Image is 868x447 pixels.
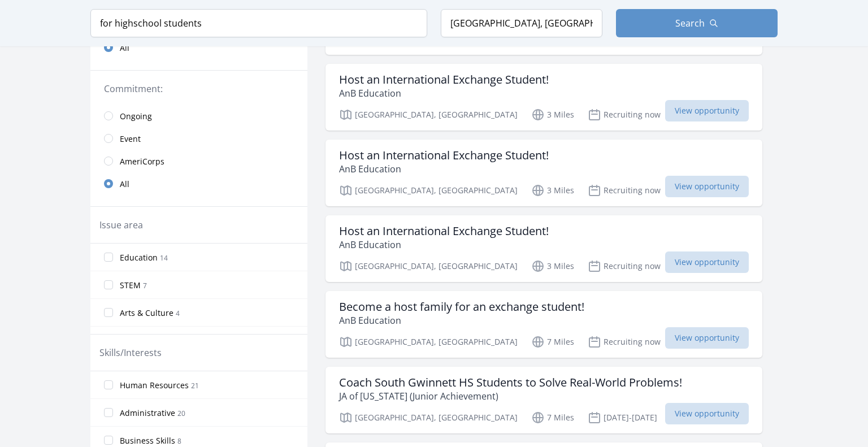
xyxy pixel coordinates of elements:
span: 21 [191,381,199,390]
a: Host an International Exchange Student! AnB Education [GEOGRAPHIC_DATA], [GEOGRAPHIC_DATA] 3 Mile... [325,215,762,282]
h3: Coach South Gwinnett HS Students to Solve Real-World Problems! [339,376,682,389]
span: View opportunity [665,327,749,349]
span: Search [675,16,705,30]
span: All [120,42,129,54]
p: 3 Miles [531,184,574,197]
p: 7 Miles [531,335,574,349]
span: Human Resources [120,380,189,391]
span: Ongoing [120,111,152,122]
span: 4 [176,309,180,318]
p: [GEOGRAPHIC_DATA], [GEOGRAPHIC_DATA] [339,184,518,197]
legend: Commitment: [104,82,294,96]
p: Recruiting now [588,335,661,349]
span: View opportunity [665,100,749,121]
a: Host an International Exchange Student! AnB Education [GEOGRAPHIC_DATA], [GEOGRAPHIC_DATA] 3 Mile... [325,64,762,131]
a: Host an International Exchange Student! AnB Education [GEOGRAPHIC_DATA], [GEOGRAPHIC_DATA] 3 Mile... [325,140,762,206]
p: [GEOGRAPHIC_DATA], [GEOGRAPHIC_DATA] [339,411,518,424]
p: JA of [US_STATE] (Junior Achievement) [339,389,682,403]
span: Event [120,133,141,145]
p: Recruiting now [588,108,661,121]
input: Location [441,9,602,37]
p: AnB Education [339,314,584,327]
span: 7 [143,281,147,290]
p: AnB Education [339,238,549,251]
input: STEM 7 [104,280,113,289]
h3: Host an International Exchange Student! [339,73,549,86]
p: Recruiting now [588,184,661,197]
span: 14 [160,253,168,263]
span: Education [120,252,158,263]
span: View opportunity [665,403,749,424]
p: [GEOGRAPHIC_DATA], [GEOGRAPHIC_DATA] [339,108,518,121]
span: Business Skills [120,435,175,446]
input: Arts & Culture 4 [104,308,113,317]
span: STEM [120,280,141,291]
p: [GEOGRAPHIC_DATA], [GEOGRAPHIC_DATA] [339,335,518,349]
a: Ongoing [90,105,307,127]
legend: Issue area [99,218,143,232]
input: Education 14 [104,253,113,262]
p: [DATE]-[DATE] [588,411,657,424]
a: All [90,172,307,195]
input: Business Skills 8 [104,436,113,445]
input: Keyword [90,9,427,37]
legend: Skills/Interests [99,346,162,359]
a: Event [90,127,307,150]
a: All [90,36,307,59]
h3: Host an International Exchange Student! [339,149,549,162]
span: AmeriCorps [120,156,164,167]
span: View opportunity [665,176,749,197]
h3: Host an International Exchange Student! [339,224,549,238]
span: View opportunity [665,251,749,273]
input: Administrative 20 [104,408,113,417]
a: Coach South Gwinnett HS Students to Solve Real-World Problems! JA of [US_STATE] (Junior Achieveme... [325,367,762,433]
span: 20 [177,409,185,418]
span: All [120,179,129,190]
span: Arts & Culture [120,307,173,319]
p: 3 Miles [531,108,574,121]
input: Human Resources 21 [104,380,113,389]
button: Search [616,9,778,37]
span: Administrative [120,407,175,419]
h3: Become a host family for an exchange student! [339,300,584,314]
p: [GEOGRAPHIC_DATA], [GEOGRAPHIC_DATA] [339,259,518,273]
p: 7 Miles [531,411,574,424]
p: Recruiting now [588,259,661,273]
p: AnB Education [339,86,549,100]
p: 3 Miles [531,259,574,273]
span: 8 [177,436,181,446]
a: AmeriCorps [90,150,307,172]
p: AnB Education [339,162,549,176]
a: Become a host family for an exchange student! AnB Education [GEOGRAPHIC_DATA], [GEOGRAPHIC_DATA] ... [325,291,762,358]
